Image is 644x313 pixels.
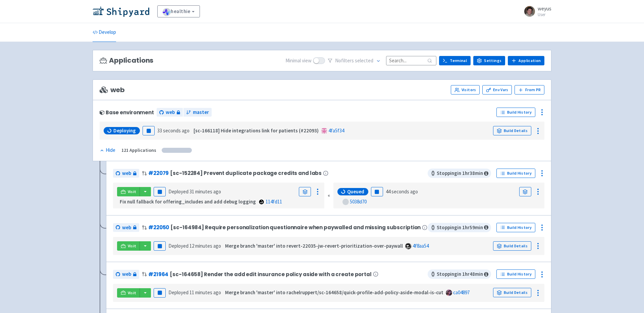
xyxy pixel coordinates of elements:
a: web [113,223,139,232]
span: web [166,109,175,116]
a: Build Details [493,288,531,297]
span: Deployed [168,289,221,296]
span: Deployed [168,243,221,249]
strong: Merge branch 'master' into rachelruppert/sc-164658/quick-profile-add-policy-aside-modal-is-cut [225,289,443,296]
div: 121 Applications [121,146,156,154]
span: web [122,270,131,278]
a: web [113,270,139,279]
a: Settings [473,56,505,65]
span: Queued [347,188,364,195]
a: #22050 [148,224,169,231]
a: master [183,108,212,117]
span: Stopping in 1 hr 59 min [428,223,491,232]
time: 11 minutes ago [190,289,221,296]
a: Visitors [451,85,480,95]
a: #21964 [148,271,168,278]
span: selected [355,57,373,64]
strong: Merge branch 'master' into revert-22035-jw-revert-prioritization-over-paywall [225,243,403,249]
span: weyus [538,5,551,12]
a: web [157,108,183,117]
span: Stopping in 1 hr 48 min [428,269,491,279]
input: Search... [386,56,436,65]
a: Build History [496,269,535,279]
time: 31 minutes ago [190,188,221,195]
img: Shipyard logo [93,6,149,17]
span: [sc-164658] Render the add edit insurance policy aside with a create portal [170,271,372,277]
strong: [sc-166118] Hide integrations link for patients (#22093) [194,127,319,134]
strong: Fix null fallback for offering_includes and add debug logging [120,198,256,205]
a: 114fd11 [266,198,282,205]
a: Visit [117,241,140,251]
a: Build History [496,223,535,232]
a: healthie [157,5,200,17]
a: weyus User [520,6,551,17]
a: web [113,169,139,178]
span: Visit [128,243,137,249]
span: [sc-164984] Require personalization questionnaire when paywalled and missing subscription [170,225,421,230]
span: Deployed [168,188,221,195]
a: Build Details [493,126,531,135]
a: 4fa5f34 [328,127,344,134]
button: Pause [154,187,166,196]
button: Pause [371,187,383,196]
a: 4f8aa54 [413,243,429,249]
time: 12 minutes ago [190,243,221,249]
span: web [100,86,124,94]
span: master [193,109,209,116]
button: Pause [154,241,166,251]
small: User [538,12,551,17]
div: Base environment [100,110,154,115]
div: Hide [100,146,115,154]
a: 5038d70 [350,198,367,205]
div: « [328,183,330,208]
a: Application [508,56,544,65]
a: Env Vars [482,85,512,95]
a: Visit [117,288,140,298]
button: From PR [515,85,544,95]
span: Minimal view [285,57,312,65]
span: Visit [128,290,137,296]
a: #22079 [148,170,169,177]
span: Visit [128,189,137,194]
span: Stopping in 1 hr 38 min [428,169,491,178]
button: Hide [100,146,116,154]
span: Deploying [113,127,136,134]
time: 44 seconds ago [386,188,418,195]
span: No filter s [335,57,373,65]
button: Pause [154,288,166,298]
span: web [122,224,131,232]
button: Pause [143,126,155,135]
span: [sc-152284] Prevent duplicate package credits and labs [170,170,322,176]
time: 33 seconds ago [157,127,190,134]
h3: Applications [100,57,153,64]
a: Visit [117,187,140,196]
a: Develop [93,23,116,42]
a: Build History [496,169,535,178]
a: Terminal [439,56,471,65]
a: Build Details [493,241,531,251]
a: Build History [496,108,535,117]
span: web [122,170,131,177]
a: ca04897 [453,289,470,296]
